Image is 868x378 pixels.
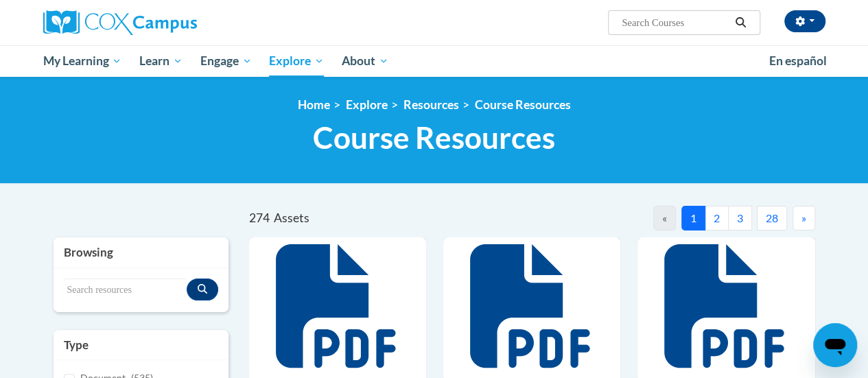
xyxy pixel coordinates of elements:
[187,279,218,300] button: Search resources
[130,45,191,77] a: Learn
[313,119,555,156] span: Course Resources
[64,279,187,302] input: Search resources
[191,45,261,77] a: Engage
[705,206,729,231] button: 2
[757,206,787,231] button: 28
[475,97,571,112] a: Course Resources
[620,14,730,31] input: Search Courses
[760,47,836,75] a: En español
[269,53,324,69] span: Explore
[730,14,751,31] button: Search
[139,53,183,69] span: Learn
[793,206,815,231] button: Next
[769,54,827,68] span: En español
[260,45,333,77] a: Explore
[813,323,857,367] iframe: Button to launch messaging window
[33,45,836,77] div: Main menu
[43,10,290,35] a: Cox Campus
[200,53,252,69] span: Engage
[43,53,121,69] span: My Learning
[681,206,705,231] button: 1
[342,53,388,69] span: About
[801,211,806,224] span: »
[784,10,825,32] button: Account Settings
[274,211,309,225] span: Assets
[532,206,815,231] nav: Pagination Navigation
[64,244,218,261] h3: Browsing
[298,97,330,112] a: Home
[403,97,459,112] a: Resources
[728,206,752,231] button: 3
[34,45,131,77] a: My Learning
[333,45,397,77] a: About
[249,211,270,225] span: 274
[43,10,197,35] img: Cox Campus
[64,337,218,353] h3: Type
[346,97,388,112] a: Explore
